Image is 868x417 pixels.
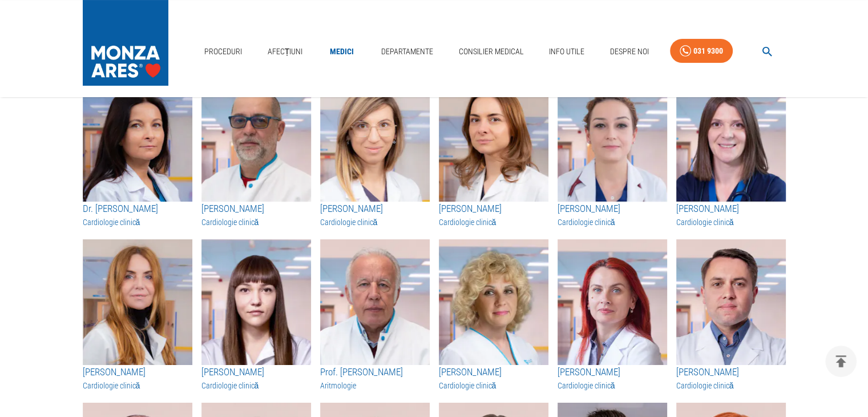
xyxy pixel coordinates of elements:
h3: Cardiologie clinică [201,216,311,228]
a: [PERSON_NAME]Cardiologie clinică [320,202,430,228]
h3: Dr. [PERSON_NAME] [83,202,192,216]
a: Departamente [377,40,438,63]
a: [PERSON_NAME]Cardiologie clinică [676,365,786,391]
h3: [PERSON_NAME] [439,365,548,380]
img: Prof. Dr. Radu Căpâlneanu [320,239,430,365]
a: Despre Noi [605,40,653,63]
h3: Cardiologie clinică [558,380,667,391]
a: [PERSON_NAME]Cardiologie clinică [558,365,667,391]
div: 031 9300 [693,44,723,58]
a: [PERSON_NAME]Cardiologie clinică [676,202,786,228]
a: Proceduri [200,40,247,63]
a: [PERSON_NAME]Cardiologie clinică [201,202,311,228]
a: Prof. [PERSON_NAME]Aritmologie [320,365,430,391]
a: Dr. [PERSON_NAME]Cardiologie clinică [83,202,192,228]
h3: Cardiologie clinică [201,380,311,391]
h3: [PERSON_NAME] [83,365,192,380]
h3: Cardiologie clinică [83,216,192,228]
h3: [PERSON_NAME] [676,202,786,216]
h3: Cardiologie clinică [676,216,786,228]
a: Afecțiuni [263,40,308,63]
h3: [PERSON_NAME] [320,202,430,216]
img: Dr. Camelia Năndrean [676,76,786,202]
a: [PERSON_NAME]Cardiologie clinică [83,365,192,391]
h3: Aritmologie [320,380,430,391]
img: Dr. Cristian Petra [676,239,786,365]
h3: Cardiologie clinică [320,216,430,228]
h3: Cardiologie clinică [676,380,786,391]
img: Dr. Carmen Man [439,239,548,365]
h3: Cardiologie clinică [439,216,548,228]
img: Dr. Adela Șerban [83,239,192,365]
h3: [PERSON_NAME] [201,365,311,380]
button: delete [825,346,857,377]
a: Medici [324,40,360,63]
img: Dr. Ioana Mureșan [320,76,430,202]
a: [PERSON_NAME]Cardiologie clinică [439,202,548,228]
a: 031 9300 [670,39,733,63]
a: [PERSON_NAME]Cardiologie clinică [558,202,667,228]
h3: Cardiologie clinică [83,380,192,391]
h3: [PERSON_NAME] [676,365,786,380]
h3: Prof. [PERSON_NAME] [320,365,430,380]
img: Dr. Alexandra Gica [201,239,311,365]
img: Dr. Amelia Ghicu [558,239,667,365]
h3: [PERSON_NAME] [558,365,667,380]
img: Dr. Sorin Pop [201,76,311,202]
a: Consilier Medical [454,40,528,63]
a: Info Utile [544,40,589,63]
h3: Cardiologie clinică [558,216,667,228]
h3: [PERSON_NAME] [439,202,548,216]
img: Dr. Iulia Diaconescu [83,76,192,202]
img: Dr. Alexandra Cocoi [558,76,667,202]
h3: Cardiologie clinică [439,380,548,391]
h3: [PERSON_NAME] [201,202,311,216]
h3: [PERSON_NAME] [558,202,667,216]
a: [PERSON_NAME]Cardiologie clinică [439,365,548,391]
img: Dr. Simona Cozma [439,76,548,202]
a: [PERSON_NAME]Cardiologie clinică [201,365,311,391]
